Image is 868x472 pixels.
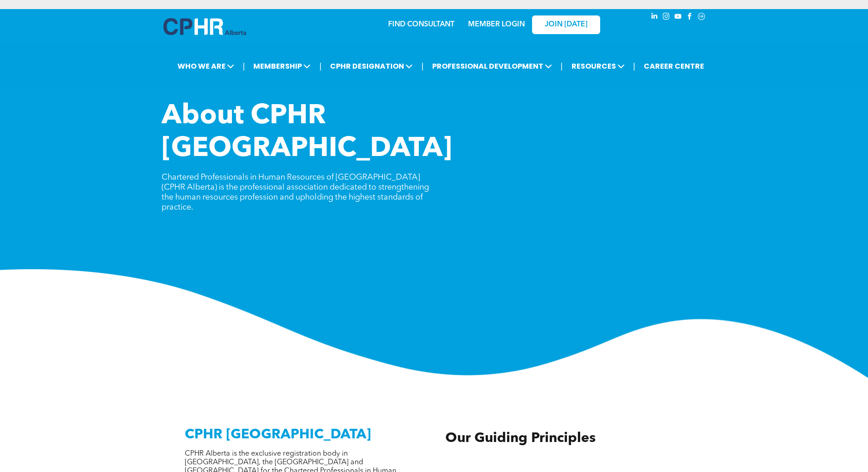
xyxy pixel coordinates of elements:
span: CPHR DESIGNATION [327,58,415,75]
li: | [633,57,636,75]
span: RESOURCES [569,58,627,75]
a: facebook [685,11,695,24]
span: Chartered Professionals in Human Resources of [GEOGRAPHIC_DATA] (CPHR Alberta) is the professiona... [162,173,429,211]
a: youtube [673,11,683,24]
span: About CPHR [GEOGRAPHIC_DATA] [162,103,452,163]
span: Our Guiding Principles [445,432,596,445]
a: MEMBER LOGIN [468,21,525,28]
span: WHO WE ARE [175,58,237,75]
img: A blue and white logo for cp alberta [163,18,246,35]
span: CPHR [GEOGRAPHIC_DATA] [185,428,371,442]
a: Social network [696,11,706,24]
li: | [421,57,424,75]
li: | [561,57,563,75]
a: JOIN [DATE] [532,15,600,34]
a: instagram [661,11,671,24]
li: | [319,57,321,75]
a: linkedin [649,11,659,24]
span: MEMBERSHIP [251,58,313,75]
li: | [243,57,245,75]
span: PROFESSIONAL DEVELOPMENT [429,58,555,75]
a: CAREER CENTRE [641,58,707,75]
span: JOIN [DATE] [545,20,587,29]
a: FIND CONSULTANT [388,21,454,28]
